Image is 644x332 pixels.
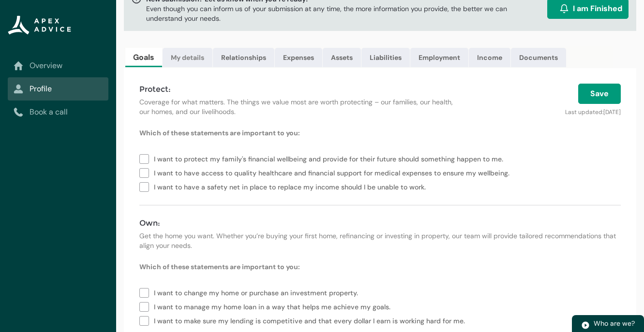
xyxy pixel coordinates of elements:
[323,48,361,67] a: Assets
[14,83,103,95] a: Profile
[578,84,621,104] button: Save
[275,48,322,67] a: Expenses
[573,3,622,14] span: I am Finished
[139,262,621,272] p: Which of these statements are important to you:
[8,15,71,35] img: Apex Advice Group
[146,4,543,23] p: Even though you can inform us of your submission at any time, the more information you provide, t...
[559,4,569,14] img: alarm.svg
[469,48,510,67] a: Income
[125,48,162,67] a: Goals
[594,319,635,328] span: Who are we?
[14,60,103,72] a: Overview
[213,48,274,67] a: Relationships
[163,48,212,67] a: My details
[139,231,621,250] p: Get the home you want. Whether you’re buying your first home, refinancing or investing in propert...
[154,285,362,299] span: I want to change my home or purchase an investment property.
[511,48,566,67] a: Documents
[139,84,456,95] h4: Protect:
[154,151,507,165] span: I want to protect my family's financial wellbeing and provide for their future should something h...
[154,313,469,327] span: I want to make sure my lending is competitive and that every dollar I earn is working hard for me.
[410,48,468,67] a: Employment
[603,108,621,116] lightning-formatted-date-time: [DATE]
[139,217,621,229] h4: Own:
[8,54,108,124] nav: Sub page
[468,104,621,116] p: Last updated:
[14,106,103,118] a: Book a call
[581,321,590,330] img: play.svg
[361,48,410,67] a: Liabilities
[139,97,456,116] p: Coverage for what matters. The things we value most are worth protecting – our families, our heal...
[139,128,621,138] p: Which of these statements are important to you:
[154,179,430,193] span: I want to have a safety net in place to replace my income should I be unable to work.
[154,165,513,179] span: I want to have access to quality healthcare and financial support for medical expenses to ensure ...
[154,299,394,313] span: I want to manage my home loan in a way that helps me achieve my goals.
